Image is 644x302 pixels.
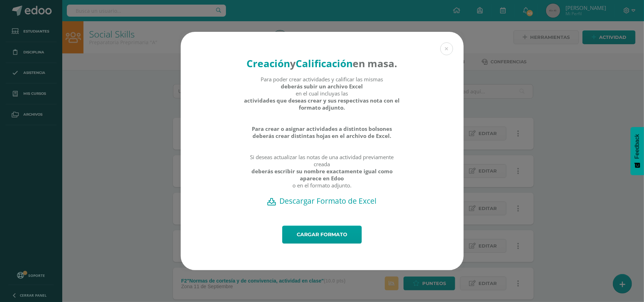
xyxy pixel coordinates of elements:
[244,76,400,196] div: Para poder crear actividades y calificar las mismas en el cual incluyas las Si deseas actualizar ...
[244,97,400,111] strong: actividades que deseas crear y sus respectivas nota con el formato adjunto.
[281,83,363,90] strong: deberás subir un archivo Excel
[247,57,290,70] strong: Creación
[282,226,362,244] a: Cargar formato
[290,57,296,70] strong: y
[440,42,453,55] button: Close (Esc)
[296,57,353,70] strong: Calificación
[244,125,400,139] strong: Para crear o asignar actividades a distintos bolsones deberás crear distintas hojas en el archivo...
[631,127,644,175] button: Feedback - Mostrar encuesta
[244,57,400,70] h4: en masa.
[193,196,451,206] a: Descargar Formato de Excel
[244,168,400,182] strong: deberás escribir su nombre exactamente igual como aparece en Edoo
[634,134,640,159] span: Feedback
